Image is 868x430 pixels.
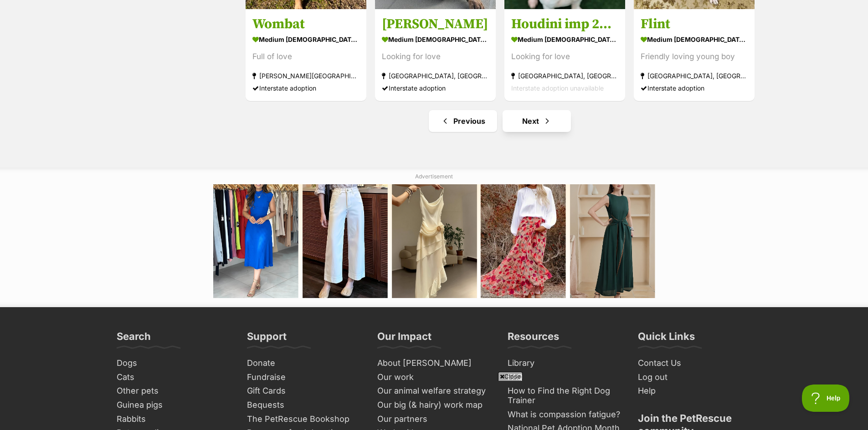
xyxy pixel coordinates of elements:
a: Previous page [429,110,497,132]
div: [GEOGRAPHIC_DATA], [GEOGRAPHIC_DATA] [382,70,489,82]
div: Interstate adoption [252,82,360,94]
a: Log out [634,370,755,384]
div: [GEOGRAPHIC_DATA], [GEOGRAPHIC_DATA] [511,70,618,82]
iframe: Help Scout Beacon - Open [802,384,850,412]
iframe: Advertisement [213,384,655,425]
a: Help [634,384,755,398]
iframe: Advertisement [213,184,655,298]
a: Library [504,356,625,370]
a: Next page [503,110,571,132]
a: Houdini imp 2842 medium [DEMOGRAPHIC_DATA] Dog Looking for love [GEOGRAPHIC_DATA], [GEOGRAPHIC_DA... [504,9,625,101]
h3: Our Impact [377,330,431,348]
a: Other pets [113,384,234,398]
span: Interstate adoption unavailable [511,84,604,92]
a: Our work [374,370,495,384]
a: Cats [113,370,234,384]
span: Close [498,372,523,381]
h3: Flint [641,15,748,33]
div: Interstate adoption [382,82,489,94]
div: medium [DEMOGRAPHIC_DATA] Dog [511,33,618,46]
a: Wombat medium [DEMOGRAPHIC_DATA] Dog Full of love [PERSON_NAME][GEOGRAPHIC_DATA], [GEOGRAPHIC_DAT... [246,9,366,101]
a: FAQ [504,370,625,384]
h3: Search [117,330,151,348]
a: [PERSON_NAME] medium [DEMOGRAPHIC_DATA] Dog Looking for love [GEOGRAPHIC_DATA], [GEOGRAPHIC_DATA]... [375,9,496,101]
div: Looking for love [511,51,618,63]
a: Rabbits [113,412,234,426]
a: Dogs [113,356,234,370]
h3: Houdini imp 2842 [511,15,618,33]
div: medium [DEMOGRAPHIC_DATA] Dog [252,33,360,46]
h3: Wombat [252,15,360,33]
div: [PERSON_NAME][GEOGRAPHIC_DATA], [GEOGRAPHIC_DATA] [252,70,360,82]
div: Interstate adoption [641,82,748,94]
div: [GEOGRAPHIC_DATA], [GEOGRAPHIC_DATA] [641,70,748,82]
div: Full of love [252,51,360,63]
div: medium [DEMOGRAPHIC_DATA] Dog [382,33,489,46]
div: medium [DEMOGRAPHIC_DATA] Dog [641,33,748,46]
a: About [PERSON_NAME] [374,356,495,370]
a: Donate [243,356,365,370]
a: Flint medium [DEMOGRAPHIC_DATA] Dog Friendly loving young boy [GEOGRAPHIC_DATA], [GEOGRAPHIC_DATA... [634,9,755,101]
h3: Quick Links [638,330,695,348]
h3: Support [247,330,287,348]
div: Looking for love [382,51,489,63]
div: Friendly loving young boy [641,51,748,63]
a: Guinea pigs [113,398,234,412]
a: Fundraise [243,370,365,384]
h3: [PERSON_NAME] [382,15,489,33]
a: Contact Us [634,356,755,370]
nav: Pagination [245,110,755,132]
h3: Resources [508,330,559,348]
